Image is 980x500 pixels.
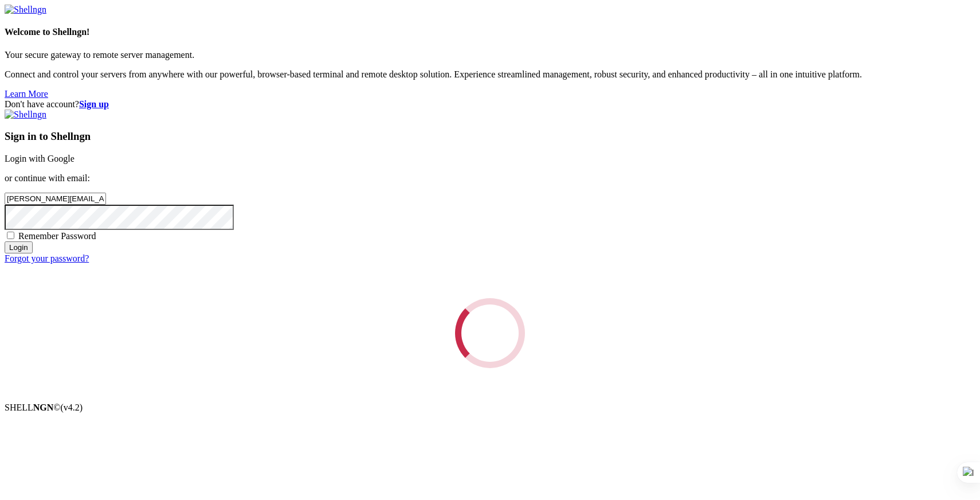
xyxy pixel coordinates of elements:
img: Shellngn [5,110,46,120]
p: Connect and control your servers from anywhere with our powerful, browser-based terminal and remo... [5,69,975,80]
a: Forgot your password? [5,253,89,263]
h3: Sign in to Shellngn [5,130,975,143]
input: Login [5,241,33,253]
span: SHELL © [5,403,83,412]
a: Login with Google [5,154,75,163]
p: or continue with email: [5,173,975,183]
input: Email address [5,193,106,205]
a: Learn More [5,89,48,99]
p: Your secure gateway to remote server management. [5,50,975,60]
h4: Welcome to Shellngn! [5,27,975,37]
span: Remember Password [18,231,96,241]
div: Loading... [455,298,525,368]
div: Don't have account? [5,99,975,110]
a: Sign up [79,99,109,109]
b: NGN [33,403,54,412]
span: 4.2.0 [61,403,83,412]
img: Shellngn [5,5,46,15]
input: Remember Password [7,232,14,239]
